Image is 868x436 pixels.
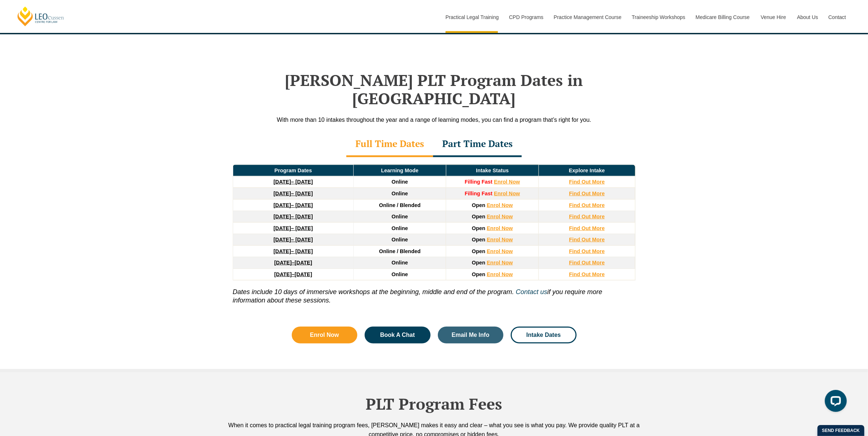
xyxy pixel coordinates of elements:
a: [PERSON_NAME] Centre for Law [16,6,65,27]
span: Open [472,248,485,254]
a: [DATE]–[DATE] [274,260,312,266]
a: [DATE]– [DATE] [273,248,313,254]
span: Open [472,271,485,277]
td: Intake Status [446,165,539,176]
strong: [DATE] [273,202,291,208]
p: if you require more information about these sessions. [233,281,636,305]
span: Online [392,191,408,196]
a: [DATE]–[DATE] [274,271,312,277]
a: [DATE]– [DATE] [273,225,313,231]
a: [DATE]– [DATE] [273,179,313,185]
span: Open [472,237,485,243]
span: Online / Blended [379,248,421,254]
i: Dates include 10 days of immersive workshops at the beginning, middle and end of the program. [233,288,514,296]
a: Enrol Now [487,260,513,266]
a: Enrol Now [494,179,520,185]
a: Enrol Now [487,237,513,243]
a: Find Out More [569,214,605,219]
a: Email Me Info [438,327,504,343]
td: Explore Intake [539,165,635,176]
span: [DATE] [295,271,312,277]
a: Enrol Now [487,271,513,277]
a: Intake Dates [511,327,577,343]
strong: [DATE] [273,225,291,231]
a: [DATE]– [DATE] [273,191,313,196]
span: Book A Chat [380,332,415,338]
span: Online [392,237,408,243]
a: Find Out More [569,237,605,243]
a: CPD Programs [503,1,548,33]
iframe: LiveChat chat widget [819,387,850,418]
td: Program Dates [233,165,354,176]
a: [DATE]– [DATE] [273,202,313,208]
td: Learning Mode [354,165,446,176]
span: Open [472,225,485,231]
a: Find Out More [569,202,605,208]
a: About Us [791,1,823,33]
span: Online [392,271,408,277]
a: Enrol Now [292,327,358,343]
a: Find Out More [569,248,605,254]
a: [DATE]– [DATE] [273,214,313,219]
strong: Filling Fast [465,179,492,185]
strong: [DATE] [274,271,292,277]
a: Find Out More [569,271,605,277]
a: Contact us [516,288,547,296]
span: [DATE] [295,260,312,266]
strong: [DATE] [273,191,291,196]
span: Online / Blended [379,202,421,208]
strong: [DATE] [274,260,292,266]
a: Practical Legal Training [440,1,504,33]
h2: PLT Program Fees [226,395,643,413]
span: Online [392,179,408,185]
h2: [PERSON_NAME] PLT Program Dates in [GEOGRAPHIC_DATA] [226,71,643,108]
span: Intake Dates [526,332,561,338]
a: Contact [823,1,852,33]
a: [DATE]– [DATE] [273,237,313,243]
a: Medicare Billing Course [690,1,755,33]
div: With more than 10 intakes throughout the year and a range of learning modes, you can find a progr... [226,115,643,124]
a: Traineeship Workshops [626,1,690,33]
span: Online [392,260,408,266]
strong: [DATE] [273,214,291,219]
span: Open [472,202,485,208]
strong: Filling Fast [465,191,492,196]
a: Enrol Now [487,248,513,254]
span: Online [392,214,408,219]
a: Venue Hire [755,1,791,33]
a: Enrol Now [487,225,513,231]
a: Find Out More [569,225,605,231]
a: Book A Chat [365,327,431,343]
div: Full Time Dates [346,132,433,157]
span: Online [392,225,408,231]
span: Email Me Info [452,332,489,338]
a: Find Out More [569,179,605,185]
a: Enrol Now [494,191,520,196]
a: Enrol Now [487,214,513,219]
span: Open [472,214,485,219]
a: Practice Management Course [548,1,626,33]
a: Find Out More [569,191,605,196]
strong: [DATE] [273,179,291,185]
a: Enrol Now [487,202,513,208]
span: Open [472,260,485,266]
span: Enrol Now [310,332,339,338]
strong: [DATE] [273,248,291,254]
strong: [DATE] [273,237,291,243]
a: Find Out More [569,260,605,266]
div: Part Time Dates [433,132,522,157]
